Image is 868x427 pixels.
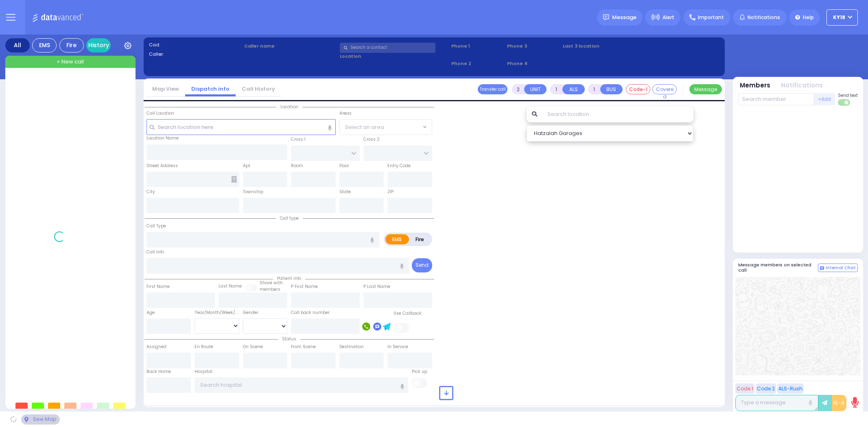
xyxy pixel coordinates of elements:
input: Search location here [146,119,336,135]
button: KY18 [826,9,858,26]
label: Caller name [244,43,337,50]
label: Call back number [291,309,330,316]
span: Send text [838,92,858,98]
label: Room [291,163,303,169]
span: Other building occupants [231,176,237,183]
label: Floor [339,163,349,169]
button: ALS [562,84,585,94]
label: Last 3 location [563,43,641,50]
button: Members [740,81,770,90]
label: Call Location [146,110,174,117]
label: Township [243,189,263,195]
span: + New call [57,58,84,66]
a: Call History [236,85,281,93]
span: Message [612,13,636,22]
label: Street Address [146,163,178,169]
label: Gender [243,309,258,316]
button: Code 2 [756,383,776,394]
input: Search location [542,106,693,122]
button: Message [689,84,722,94]
a: Dispatch info [185,85,236,93]
button: Send [412,258,432,272]
button: Notifications [781,81,823,90]
label: Age [146,309,155,316]
button: Code 1 [735,383,754,394]
div: EMS [32,38,57,52]
a: History [86,38,111,52]
label: Hospital [195,368,212,375]
a: Map View [146,85,185,93]
div: All [5,38,30,52]
label: From Scene [291,344,316,350]
label: Destination [339,344,364,350]
img: comment-alt.png [820,266,824,270]
span: Phone 2 [451,60,504,67]
button: Code-1 [626,84,650,94]
span: Phone 1 [451,43,504,50]
label: EMS [385,234,409,244]
span: Call type [276,215,303,221]
label: En Route [195,344,213,350]
label: Use Callback [394,310,422,317]
label: Fire [409,234,431,244]
label: Location Name [146,135,179,142]
input: Search member [738,93,814,105]
span: Phone 3 [507,43,560,50]
span: Alert [662,14,674,21]
label: State [339,189,351,195]
label: Last Name [219,283,242,290]
input: Search a contact [340,43,435,53]
label: Cad: [149,41,242,48]
label: First Name [146,283,170,290]
label: P First Name [291,283,318,290]
label: On Scene [243,344,263,350]
label: Call Type [146,223,166,229]
label: Cross 2 [363,136,380,143]
span: Help [803,14,814,21]
small: Share with [260,280,283,286]
label: Pick up [412,368,427,375]
button: Internal Chat [818,264,858,272]
label: Cross 1 [291,136,306,143]
span: Select an area [345,123,384,131]
img: message.svg [603,14,609,20]
div: See map [21,414,59,425]
label: Turn off text [838,98,851,107]
div: Year/Month/Week/Day [195,309,239,316]
span: Patient info [273,275,305,281]
button: ALS-Rush [777,383,804,394]
div: Fire [59,38,84,52]
label: ZIP [387,189,394,195]
span: Internal Chat [826,265,856,271]
span: members [260,286,280,292]
img: Logo [32,12,86,22]
label: Location [340,53,448,60]
input: Search hospital [195,377,408,393]
label: Back Home [146,368,171,375]
button: Covered [652,84,677,94]
label: Entry Code [387,163,411,169]
span: Status [278,336,300,342]
label: Areas [339,110,352,117]
span: KY18 [833,14,845,21]
label: P Last Name [363,283,390,290]
label: Assigned [146,344,166,350]
span: Important [698,14,724,21]
label: Apt [243,163,250,169]
button: UNIT [524,84,547,94]
span: Notifications [748,14,780,21]
label: Caller: [149,51,242,58]
label: City [146,189,155,195]
button: BUS [600,84,623,94]
label: In Service [387,344,408,350]
button: Transfer call [478,84,507,94]
span: Phone 4 [507,60,560,67]
label: Call Info [146,249,164,255]
h5: Message members on selected call [738,262,818,273]
span: Location [276,104,302,110]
